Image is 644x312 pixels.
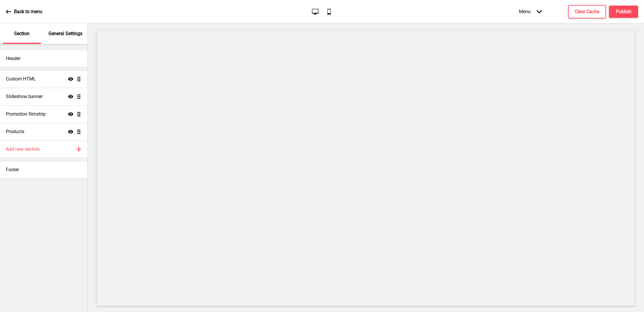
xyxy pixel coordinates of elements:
[14,8,42,15] p: Back to menu
[6,76,36,82] h4: Custom HTML
[575,8,599,15] h4: Clear Cache
[616,8,631,15] h4: Publish
[48,30,82,37] p: General Settings
[6,4,42,20] a: Back to menu
[6,55,20,62] h4: Header
[6,146,40,152] h4: Add new section
[14,30,29,37] p: Section
[6,93,43,100] h4: Slideshow banner
[513,3,548,20] div: Menu
[6,128,24,135] h4: Products
[6,167,19,173] h4: Footer
[568,5,606,18] button: Clear Cache
[609,6,638,18] button: Publish
[6,111,46,117] h4: Promotion filmstrip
